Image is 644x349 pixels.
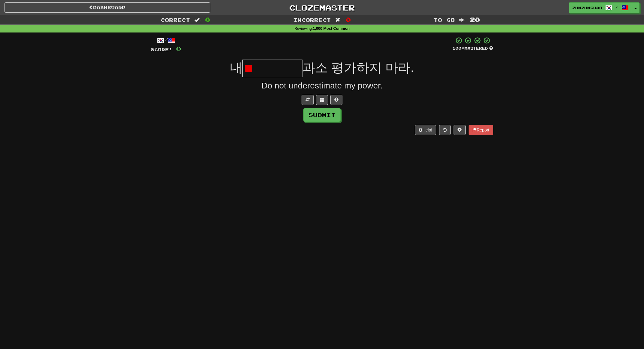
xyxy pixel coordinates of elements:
[459,17,466,23] span: :
[230,60,242,75] span: 내
[151,47,172,52] span: Score:
[302,60,414,75] span: 과소 평가하지 마라.
[151,80,493,92] div: Do not underestimate my power.
[572,5,602,11] span: ZunZunChao
[313,26,350,31] strong: 1,000 Most Common
[330,95,342,105] button: Single letter hint - you only get 1 per sentence and score half the points! alt+h
[434,17,455,23] span: To go
[316,95,328,105] button: Switch sentence to multiple choice alt+p
[439,125,451,135] button: Round history (alt+y)
[194,17,201,23] span: :
[302,95,314,105] button: Toggle translation (alt+t)
[161,17,190,23] span: Correct
[151,37,181,44] div: /
[176,45,181,52] span: 0
[452,46,464,51] span: 100 %
[470,16,480,23] span: 20
[303,108,341,122] button: Submit
[615,5,618,9] span: /
[293,17,331,23] span: Incorrect
[469,125,493,135] button: Report
[452,46,493,51] div: Mastered
[219,2,425,13] a: Clozemaster
[335,17,342,23] span: :
[415,125,436,135] button: Help!
[569,2,632,13] a: ZunZunChao /
[346,16,351,23] span: 0
[205,16,210,23] span: 0
[5,2,210,13] a: Dashboard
